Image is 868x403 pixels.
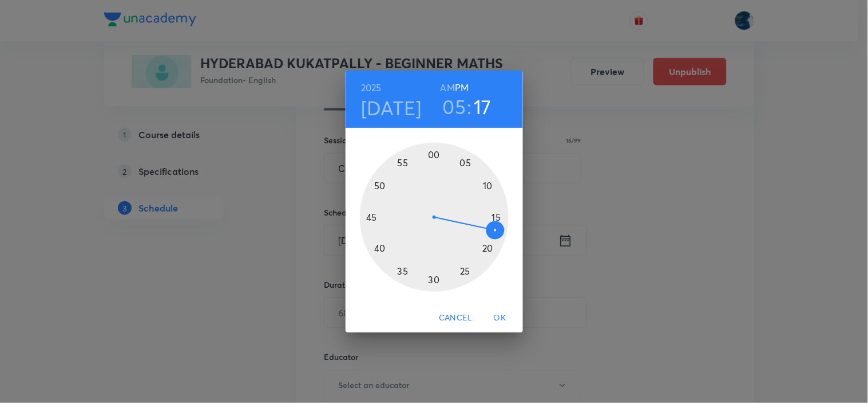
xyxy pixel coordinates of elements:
button: OK [482,307,518,328]
button: Cancel [434,307,477,328]
button: 2025 [361,80,382,96]
span: OK [486,311,514,325]
button: [DATE] [361,96,422,120]
h3: : [467,95,471,119]
button: 17 [474,95,492,119]
button: AM [441,80,455,96]
button: PM [455,80,469,96]
span: Cancel [439,311,472,325]
button: 05 [443,95,466,119]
